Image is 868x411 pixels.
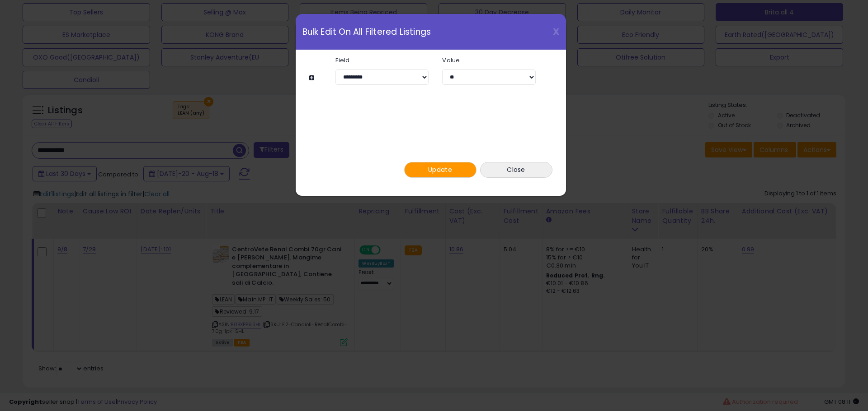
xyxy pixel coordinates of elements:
[553,25,559,38] span: X
[435,57,542,63] label: Value
[428,165,452,174] span: Update
[302,28,431,36] span: Bulk Edit On All Filtered Listings
[480,162,552,178] button: Close
[329,57,435,63] label: Field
